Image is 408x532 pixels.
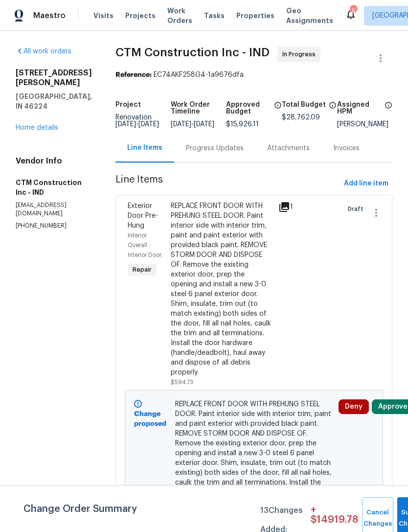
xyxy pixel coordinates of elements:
span: - [171,121,214,128]
span: The total cost of line items that have been proposed by Opendoor. This sum includes line items th... [329,101,337,114]
span: The total cost of line items that have been approved by both Opendoor and the Trade Partner. This... [274,101,282,121]
div: Progress Updates [186,143,244,153]
div: REPLACE FRONT DOOR WITH PREHUNG STEEL DOOR. Paint interior side with interior trim, paint and pai... [171,201,272,377]
span: [DATE] [171,121,191,128]
span: Add line item [344,178,388,190]
span: $594.73 [171,379,193,385]
h5: CTM Construction Inc - IND [16,178,92,197]
b: Change proposed [134,411,166,427]
span: Repair [129,265,156,275]
p: [EMAIL_ADDRESS][DOMAIN_NAME] [16,201,92,218]
b: Reference: [115,71,152,78]
span: $15,926.11 [226,121,259,128]
div: [PERSON_NAME] [337,121,392,128]
button: Deny [339,399,369,414]
h5: Project [115,101,141,108]
h5: Approved Budget [226,101,271,115]
h5: Assigned HPM [337,101,382,115]
button: Add line item [340,175,392,193]
span: REPLACE FRONT DOOR WITH PREHUNG STEEL DOOR. Paint interior side with interior trim, paint and pai... [175,399,333,507]
span: $28,762.09 [282,114,320,121]
span: In Progress [282,49,319,59]
h5: Total Budget [282,101,326,108]
span: Draft [348,204,367,214]
span: Visits [93,11,113,21]
span: Exterior Door Pre-Hung [128,203,158,229]
span: The hpm assigned to this work order. [385,101,392,121]
span: Maestro [33,11,66,21]
span: - [115,121,159,128]
div: Invoices [333,143,360,153]
h5: Work Order Timeline [171,101,226,115]
span: [DATE] [115,121,136,128]
h4: Vendor Info [16,156,92,166]
div: 1 [278,201,294,213]
a: Home details [16,124,58,131]
h2: [STREET_ADDRESS][PERSON_NAME] [16,68,92,88]
span: Cancel Changes [367,507,388,530]
div: 5 [350,6,357,16]
a: All work orders [16,48,71,55]
span: Projects [125,11,156,21]
span: Properties [236,11,274,21]
p: [PHONE_NUMBER] [16,222,92,230]
div: EC74AKF258G4-1a9676dfa [115,70,392,80]
div: Attachments [267,143,310,153]
span: Work Orders [167,6,192,25]
span: Geo Assignments [286,6,333,25]
span: Tasks [204,12,225,19]
span: [DATE] [138,121,159,128]
h5: [GEOGRAPHIC_DATA], IN 46224 [16,92,92,111]
div: Line Items [127,143,162,153]
span: [DATE] [194,121,214,128]
span: Renovation [115,114,159,128]
span: Interior Overall - Interior Door [128,232,161,258]
span: Line Items [115,175,340,193]
span: CTM Construction Inc - IND [115,46,270,58]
